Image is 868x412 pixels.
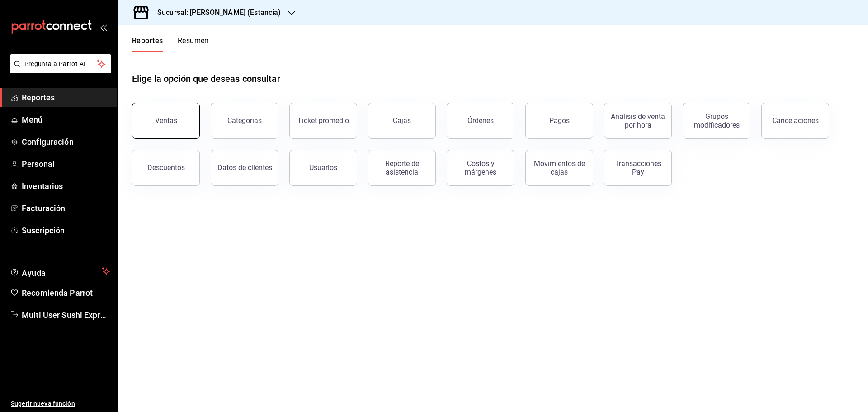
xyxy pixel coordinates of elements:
button: Grupos modificadores [683,103,750,139]
span: Multi User Sushi Express [22,309,110,321]
div: Grupos modificadores [689,112,745,129]
span: Recomienda Parrot [22,287,110,299]
span: Inventarios [22,180,110,192]
button: Costos y márgenes [447,150,514,186]
span: Ayuda [22,266,98,277]
span: Sugerir nueva función [11,399,110,408]
h3: Sucursal: [PERSON_NAME] (Estancia) [150,7,281,18]
div: Descuentos [147,163,185,172]
div: Transacciones Pay [610,159,666,176]
button: Resumen [178,36,209,52]
button: Descuentos [132,150,200,186]
span: Pregunta a Parrot AI [24,59,97,69]
button: Reportes [132,36,163,52]
div: Cajas [393,115,411,126]
a: Cajas [368,103,436,139]
button: Órdenes [447,103,514,139]
div: Cancelaciones [772,116,819,125]
button: Ticket promedio [289,103,357,139]
div: Pagos [549,116,570,125]
div: Reporte de asistencia [374,159,430,176]
div: Datos de clientes [217,163,272,172]
div: Movimientos de cajas [531,159,587,176]
button: Categorías [211,103,278,139]
button: Reporte de asistencia [368,150,436,186]
div: Categorías [227,116,262,125]
button: Movimientos de cajas [525,150,593,186]
div: Órdenes [467,116,494,125]
div: Ventas [155,116,177,125]
button: Usuarios [289,150,357,186]
span: Configuración [22,136,110,148]
div: Ticket promedio [297,116,349,125]
button: Datos de clientes [211,150,278,186]
a: Pregunta a Parrot AI [6,66,111,75]
span: Personal [22,158,110,170]
div: Costos y márgenes [453,159,509,176]
div: navigation tabs [132,36,209,52]
span: Facturación [22,202,110,214]
div: Análisis de venta por hora [610,112,666,129]
div: Usuarios [309,163,337,172]
button: Transacciones Pay [604,150,672,186]
button: Pagos [525,103,593,139]
span: Reportes [22,91,110,104]
span: Menú [22,114,110,126]
button: Ventas [132,103,200,139]
button: open_drawer_menu [99,24,107,31]
h1: Elige la opción que deseas consultar [132,72,280,85]
button: Análisis de venta por hora [604,103,672,139]
span: Suscripción [22,224,110,237]
button: Pregunta a Parrot AI [10,54,111,73]
button: Cancelaciones [761,103,829,139]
